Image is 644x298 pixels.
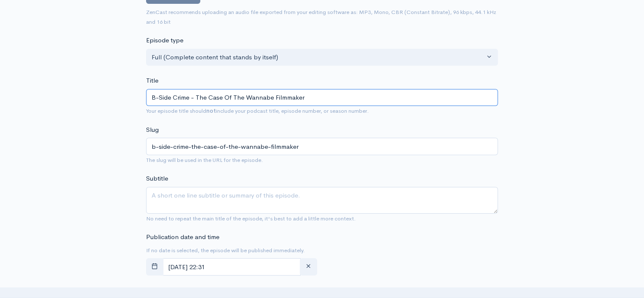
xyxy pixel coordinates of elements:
label: Episode type [146,36,183,45]
button: clear [300,258,317,276]
strong: not [206,107,216,114]
input: What is the episode's title? [146,89,498,106]
small: No need to repeat the main title of the episode, it's best to add a little more context. [146,215,356,222]
small: If no date is selected, the episode will be published immediately. [146,247,305,254]
small: The slug will be used in the URL for the episode. [146,156,263,164]
small: Your episode title should include your podcast title, episode number, or season number. [146,107,369,114]
label: Subtitle [146,174,168,184]
input: title-of-episode [146,138,498,155]
small: ZenCast recommends uploading an audio file exported from your editing software as: MP3, Mono, CBR... [146,8,496,25]
button: Full (Complete content that stands by itself) [146,49,498,66]
div: Full (Complete content that stands by itself) [152,53,485,62]
label: Slug [146,125,159,135]
label: Publication date and time [146,232,219,242]
button: toggle [146,258,163,276]
label: Title [146,76,158,86]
